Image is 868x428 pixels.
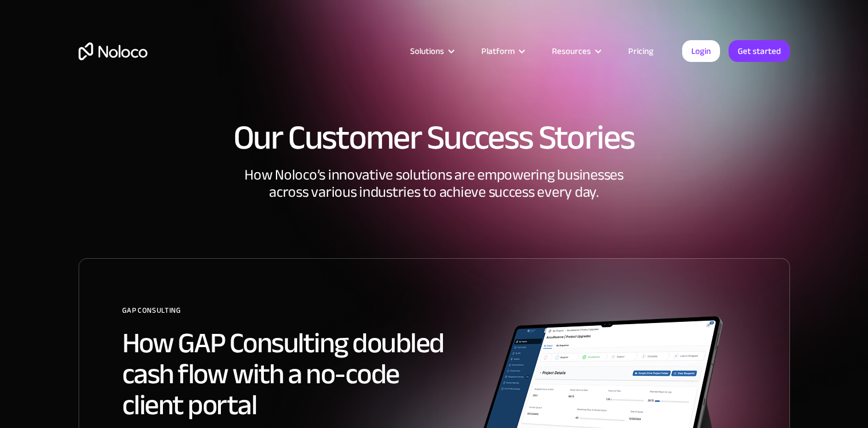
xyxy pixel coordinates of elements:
h1: Our Customer Success Stories [79,120,790,155]
div: Resources [552,44,591,59]
div: How Noloco’s innovative solutions are empowering businesses across various industries to achieve ... [79,166,790,258]
div: Resources [538,44,614,59]
div: Solutions [410,44,444,59]
a: home [79,42,147,60]
h2: How GAP Consulting doubled cash flow with a no-code client portal [122,328,461,421]
div: Platform [467,44,538,59]
a: Pricing [614,44,668,59]
div: GAP Consulting [122,302,461,328]
div: Platform [481,44,515,59]
div: Solutions [396,44,467,59]
a: Login [682,40,720,62]
a: Get started [729,40,790,62]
